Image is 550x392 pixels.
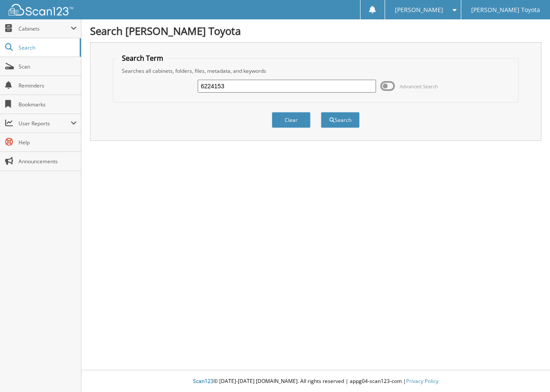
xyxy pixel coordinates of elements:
a: Privacy Policy [406,377,438,385]
span: User Reports [19,120,71,127]
span: Bookmarks [19,101,77,108]
span: Help [19,139,77,146]
iframe: Chat Widget [507,351,550,392]
span: Cabinets [19,25,71,32]
span: [PERSON_NAME] [395,7,443,12]
h1: Search [PERSON_NAME] Toyota [90,24,541,38]
span: Scan123 [193,377,214,385]
span: Announcements [19,158,77,165]
div: Searches all cabinets, folders, files, metadata, and keywords [118,67,513,75]
img: scan123-logo-white.svg [9,4,73,16]
button: Search [321,112,360,128]
span: Scan [19,63,77,70]
button: Clear [272,112,311,128]
legend: Search Term [118,53,168,63]
span: Search [19,44,75,51]
div: © [DATE]-[DATE] [DOMAIN_NAME]. All rights reserved | appg04-scan123-com | [81,371,550,392]
span: Advanced Search [400,83,438,90]
span: Reminders [19,82,77,89]
span: [PERSON_NAME] Toyota [471,7,540,12]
